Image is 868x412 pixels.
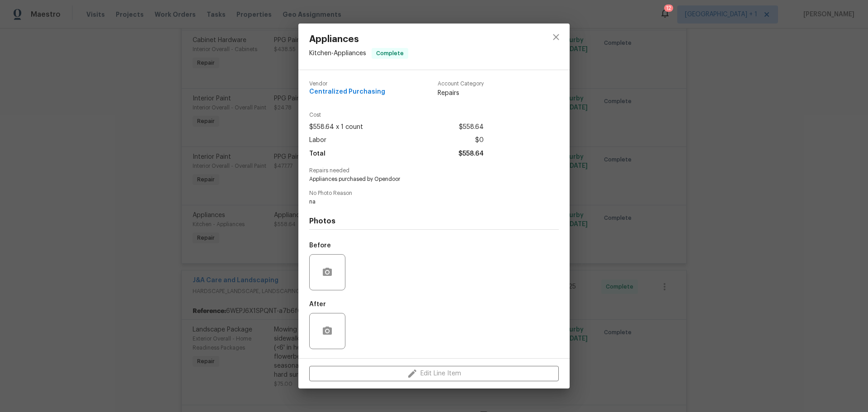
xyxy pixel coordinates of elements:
[475,134,484,147] span: $0
[309,34,408,44] span: Appliances
[309,175,534,183] span: Appliances purchased by Opendoor
[373,49,407,58] span: Complete
[666,4,671,13] div: 12
[309,190,559,196] span: No Photo Reason
[309,89,385,95] span: Centralized Purchasing
[309,50,366,57] span: Kitchen - Appliances
[309,301,326,308] h5: After
[309,147,325,161] span: Total
[309,121,363,134] span: $558.64 x 1 count
[458,147,484,161] span: $558.64
[438,81,484,87] span: Account Category
[309,168,559,174] span: Repairs needed
[459,121,484,134] span: $558.64
[309,134,326,147] span: Labor
[545,26,567,48] button: close
[309,242,331,249] h5: Before
[438,89,484,98] span: Repairs
[309,198,534,206] span: na
[309,112,484,118] span: Cost
[309,217,559,226] h4: Photos
[309,81,385,87] span: Vendor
